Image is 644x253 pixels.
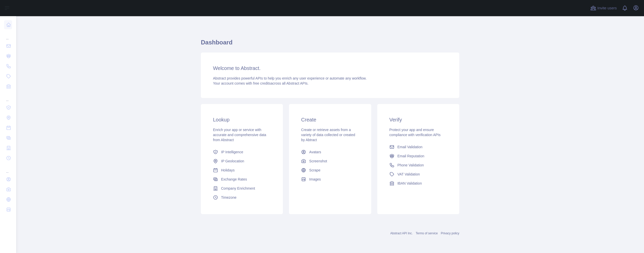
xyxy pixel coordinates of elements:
span: Scrape [309,168,320,173]
h3: Welcome to Abstract. [213,65,447,72]
span: VAT Validation [397,172,420,177]
a: Terms of service [416,232,438,235]
span: Timezone [221,195,236,200]
a: Email Reputation [387,151,449,161]
a: Screenshot [299,157,361,166]
span: IBAN Validation [397,181,422,186]
span: Avatars [309,149,321,155]
span: Email Reputation [397,154,424,159]
span: Phone Validation [397,163,424,168]
a: Avatars [299,147,361,157]
div: ... [4,92,12,102]
span: free credits [253,81,271,85]
span: Images [309,177,321,182]
a: Timezone [211,193,273,202]
a: IP Geolocation [211,157,273,166]
span: Holidays [221,168,235,173]
span: Protect your app and ensure compliance with verification APIs [389,128,441,137]
span: Email Validation [397,144,422,149]
div: ... [4,30,12,40]
a: IP Intelligence [211,147,273,157]
h3: Create [301,116,359,123]
button: Invite users [589,4,618,12]
h3: Lookup [213,116,271,123]
a: Holidays [211,166,273,175]
span: Invite users [597,5,617,11]
a: Phone Validation [387,161,449,170]
h1: Dashboard [201,38,459,50]
a: Email Validation [387,142,449,151]
span: Exchange Rates [221,177,247,182]
a: Exchange Rates [211,175,273,184]
a: IBAN Validation [387,179,449,188]
span: Screenshot [309,159,327,164]
a: VAT Validation [387,170,449,179]
span: IP Intelligence [221,149,243,155]
a: Company Enrichment [211,184,273,193]
a: Scrape [299,166,361,175]
h3: Verify [389,116,447,123]
a: Abstract API Inc. [390,232,413,235]
a: Privacy policy [441,232,459,235]
a: Images [299,175,361,184]
div: ... [4,164,12,174]
span: IP Geolocation [221,159,244,164]
span: Enrich your app or service with accurate and comprehensive data from Abstract [213,128,266,142]
span: Create or retrieve assets from a variety of data collected or created by Abtract [301,128,355,142]
span: Company Enrichment [221,186,255,191]
span: Abstract provides powerful APIs to help you enrich any user experience or automate any workflow. [213,76,367,80]
span: Your account comes with across all Abstract APIs. [213,81,308,85]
